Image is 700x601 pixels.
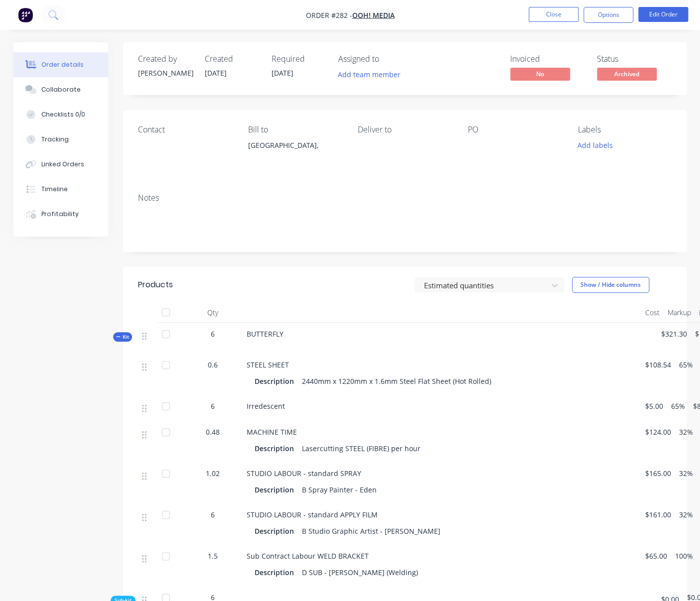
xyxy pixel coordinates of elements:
[272,68,293,78] span: [DATE]
[671,401,685,411] span: 65%
[248,138,342,152] div: [GEOGRAPHIC_DATA],
[255,374,298,388] div: Description
[247,360,289,369] span: STEEL SHEET
[247,510,378,519] span: STUDIO LABOUR - standard APPLY FILM
[138,193,672,203] div: Notes
[664,303,695,323] div: Markup
[205,54,260,64] div: Created
[645,468,671,479] span: $165.00
[468,125,562,134] div: PO
[13,152,108,177] button: Linked Orders
[13,102,108,127] button: Checklists 0/0
[255,441,298,456] div: Description
[298,524,444,538] div: B Studio Graphic Artist - [PERSON_NAME]
[211,401,215,411] span: 6
[248,138,342,170] div: [GEOGRAPHIC_DATA],
[247,401,285,411] span: Irredescent
[208,360,218,370] span: 0.6
[13,77,108,102] button: Collaborate
[41,60,84,69] div: Order details
[306,10,352,20] span: Order #282 -
[679,427,693,437] span: 32%
[675,551,693,561] span: 100%
[645,360,671,370] span: $108.54
[679,468,693,479] span: 32%
[248,125,342,134] div: Bill to
[661,329,687,339] span: $321.30
[13,202,108,227] button: Profitability
[41,185,68,194] div: Timeline
[645,427,671,437] span: $124.00
[597,68,657,80] span: Archived
[352,10,395,20] a: oOh! Media
[247,469,361,478] span: STUDIO LABOUR - standard SPRAY
[572,138,618,152] button: Add labels
[645,551,667,561] span: $65.00
[138,68,193,78] div: [PERSON_NAME]
[41,135,69,144] div: Tracking
[138,125,232,134] div: Contact
[679,360,693,370] span: 65%
[338,54,438,64] div: Assigned to
[206,468,220,479] span: 1.02
[572,277,649,293] button: Show / Hide columns
[577,125,672,134] div: Labels
[298,441,424,456] div: Lasercutting STEEL (FIBRE) per hour
[211,509,215,520] span: 6
[298,565,422,580] div: D SUB - [PERSON_NAME] (Welding)
[529,7,578,22] button: Close
[247,427,297,437] span: MACHINE TIME
[510,68,570,80] span: No
[597,54,672,64] div: Status
[358,125,452,134] div: Deliver to
[41,110,85,119] div: Checklists 0/0
[138,279,173,291] div: Products
[41,85,81,94] div: Collaborate
[298,482,381,497] div: B Spray Painter - Eden
[247,551,369,561] span: Sub Contract Labour WELD BRACKET
[13,177,108,202] button: Timeline
[255,482,298,497] div: Description
[255,524,298,538] div: Description
[583,7,633,23] button: Options
[641,303,664,323] div: Cost
[116,333,129,341] span: Kit
[138,54,193,64] div: Created by
[113,332,132,342] button: Kit
[183,303,243,323] div: Qty
[645,509,671,520] span: $161.00
[41,210,79,219] div: Profitability
[13,52,108,77] button: Order details
[255,565,298,580] div: Description
[338,68,406,81] button: Add team member
[333,68,406,81] button: Add team member
[645,401,663,411] span: $5.00
[205,68,227,78] span: [DATE]
[206,427,220,437] span: 0.48
[510,54,585,64] div: Invoiced
[41,160,84,169] div: Linked Orders
[272,54,326,64] div: Required
[208,551,218,561] span: 1.5
[18,7,33,22] img: Factory
[247,329,283,339] span: BUTTERFLY
[679,509,693,520] span: 32%
[298,374,495,388] div: 2440mm x 1220mm x 1.6mm Steel Flat Sheet (Hot Rolled)
[13,127,108,152] button: Tracking
[638,7,688,22] button: Edit Order
[211,329,215,339] span: 6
